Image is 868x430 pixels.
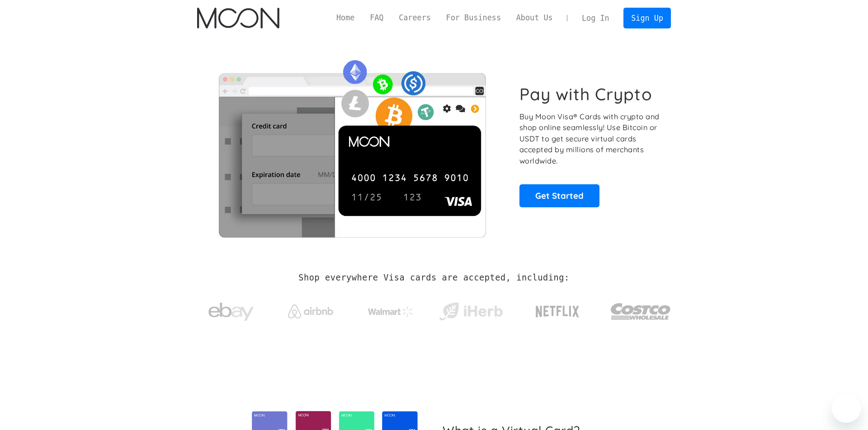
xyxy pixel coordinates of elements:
img: Airbnb [288,304,333,318]
img: ebay [208,298,254,326]
a: FAQ [362,12,391,23]
img: Moon Logo [197,8,279,28]
a: Get Started [519,184,599,207]
a: ebay [197,289,264,331]
img: iHerb [437,300,505,323]
a: About Us [509,12,561,23]
a: Airbnb [277,295,344,323]
a: Walmart [357,297,425,322]
a: Sign Up [623,8,670,28]
img: Costco [610,294,671,328]
a: Log In [574,8,617,28]
a: For Business [439,12,509,23]
a: Netflix [517,291,598,327]
a: Home [329,12,362,23]
a: Costco [610,285,671,333]
a: iHerb [437,291,505,328]
iframe: Button to launch messaging window [832,394,861,423]
h2: Shop everywhere Visa cards are accepted, including: [298,273,569,283]
img: Netflix [535,300,580,323]
img: Walmart [368,306,413,317]
a: Careers [391,12,438,23]
p: Buy Moon Visa® Cards with crypto and shop online seamlessly! Use Bitcoin or USDT to get secure vi... [519,111,661,167]
a: home [197,8,279,28]
h1: Pay with Crypto [519,84,652,104]
img: Moon Cards let you spend your crypto anywhere Visa is accepted. [197,54,507,237]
